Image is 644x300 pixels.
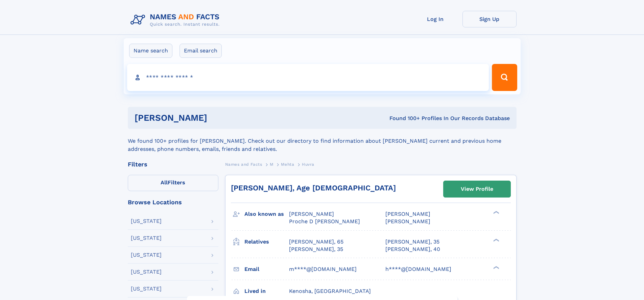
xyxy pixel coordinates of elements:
[461,181,493,197] div: View Profile
[225,160,262,168] a: Names and Facts
[408,11,462,27] a: Log In
[128,199,218,205] div: Browse Locations
[231,184,396,192] a: [PERSON_NAME], Age [DEMOGRAPHIC_DATA]
[492,64,517,91] button: Search Button
[289,246,343,253] a: [PERSON_NAME], 35
[289,238,343,246] a: [PERSON_NAME], 65
[128,129,517,153] div: We found 100+ profiles for [PERSON_NAME]. Check out our directory to find information about [PERS...
[131,252,162,258] div: [US_STATE]
[302,162,314,167] span: Huvra
[385,211,430,217] span: [PERSON_NAME]
[161,179,168,186] span: All
[131,286,162,292] div: [US_STATE]
[180,44,222,58] label: Email search
[289,211,334,217] span: [PERSON_NAME]
[385,246,440,253] a: [PERSON_NAME], 40
[127,64,489,91] input: search input
[128,11,225,29] img: Logo Names and Facts
[131,218,162,224] div: [US_STATE]
[128,161,218,167] div: Filters
[244,285,289,297] h3: Lived in
[298,115,510,122] div: Found 100+ Profiles In Our Records Database
[492,238,500,242] div: ❯
[492,210,500,215] div: ❯
[289,218,360,225] span: Proche D [PERSON_NAME]
[244,236,289,248] h3: Relatives
[281,162,294,167] span: Mehta
[385,218,430,225] span: [PERSON_NAME]
[244,263,289,275] h3: Email
[270,160,273,168] a: M
[131,235,162,241] div: [US_STATE]
[244,208,289,220] h3: Also known as
[128,175,218,191] label: Filters
[131,269,162,275] div: [US_STATE]
[385,238,439,246] a: [PERSON_NAME], 35
[462,11,517,27] a: Sign Up
[135,114,299,122] h1: [PERSON_NAME]
[270,162,273,167] span: M
[289,288,371,294] span: Kenosha, [GEOGRAPHIC_DATA]
[444,181,510,197] a: View Profile
[492,265,500,270] div: ❯
[281,160,294,168] a: Mehta
[129,44,172,58] label: Name search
